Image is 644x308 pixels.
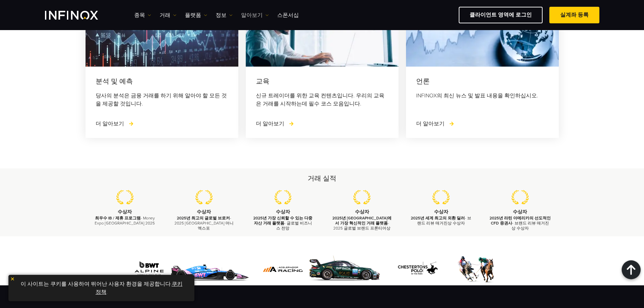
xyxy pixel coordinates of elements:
a: 더 알아보기 [96,120,134,128]
a: INFINOX Logo [45,11,114,20]
a: 거래 [160,11,176,19]
a: 종목 [134,11,151,19]
h2: 거래 실적 [86,174,559,183]
p: - Money Expo [GEOGRAPHIC_DATA] 2025 [94,216,156,226]
strong: 2025년 라틴 아메리카의 선도적인 CFD 증권사 [490,216,551,226]
a: 알아보기 [241,11,269,19]
p: 분석 및 예측 [96,77,228,86]
p: 교육 [256,77,388,86]
strong: 2025년 최고의 글로벌 브로커 [177,216,230,220]
span: 더 알아보기 [416,120,445,127]
a: 정보 [216,11,233,19]
strong: 2025년 가장 신뢰할 수 있는 다중 자산 거래 플랫폼 [253,216,312,226]
strong: 수상자 [118,209,132,215]
p: 이 사이트는 쿠키를 사용하여 뛰어난 사용자 환경을 제공합니다. . [12,278,191,298]
strong: 최우수 IB / 제휴 프로그램 [95,216,141,220]
span: 더 알아보기 [96,120,124,127]
strong: 수상자 [276,209,290,215]
p: INFINOX의 최신 뉴스 및 발표 내용을 확인하십시오. [416,92,549,100]
p: - 글로벌 비즈니스 전망 [252,216,314,231]
a: 스폰서십 [277,11,299,19]
p: 신규 트레이더를 위한 교육 컨텐츠입니다. 우리의 교육은 거래를 시작하는데 필수 코스 모음입니다. [256,92,388,108]
img: yellow close icon [10,277,15,281]
p: - 2025 글로벌 브랜드 프론티어상 [331,216,393,231]
a: 더 알아보기 [416,120,455,128]
a: 실계좌 등록 [549,7,599,23]
strong: 수상자 [513,209,527,215]
strong: 수상자 [355,209,369,215]
p: - 2025 [GEOGRAPHIC_DATA] 머니 엑스포 [173,216,235,231]
p: - 브랜드 리뷰 매거진상 수상자 [489,216,551,231]
a: 더 알아보기 [256,120,294,128]
strong: 수상자 [434,209,448,215]
p: 당사의 분석은 금융 거래를 하기 위해 알아야 할 모든 것을 제공할 것입니다. [96,92,228,108]
strong: 2025년 세계 최고의 외환 딜러 [411,216,465,220]
strong: 2025년 [GEOGRAPHIC_DATA]에서 가장 혁신적인 거래 플랫폼 [332,216,391,226]
p: 언론 [416,77,549,86]
p: - 브랜드 리뷰 매거진상 수상자 [410,216,472,226]
span: 더 알아보기 [256,120,284,127]
a: 플랫폼 [185,11,207,19]
a: 클라이언트 영역에 로그인 [459,7,543,23]
strong: 수상자 [197,209,211,215]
